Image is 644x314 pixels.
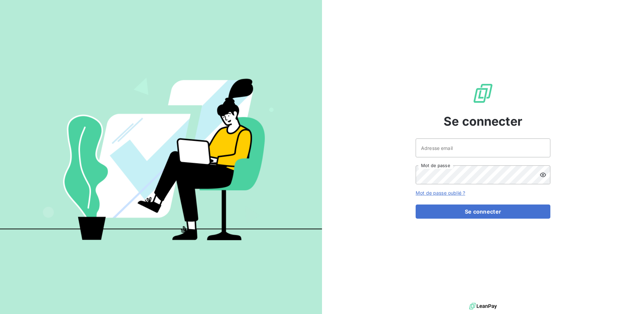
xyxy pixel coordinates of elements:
[416,138,550,157] input: placeholder
[416,205,550,219] button: Se connecter
[444,112,522,130] span: Se connecter
[472,83,494,104] img: Logo LeanPay
[469,301,497,311] img: logo
[416,190,465,196] a: Mot de passe oublié ?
